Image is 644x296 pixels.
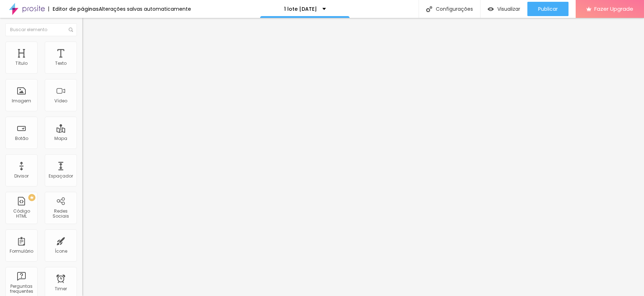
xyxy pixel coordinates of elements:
div: Vídeo [54,98,67,103]
div: Imagem [12,98,31,103]
img: Icone [69,28,73,32]
div: Código HTML [7,209,35,219]
div: Timer [55,286,67,291]
button: Visualizar [480,2,527,16]
div: Alterações salvas automaticamente [99,6,191,11]
div: Texto [55,61,67,66]
img: Icone [426,6,432,12]
iframe: Editor [82,18,644,296]
input: Buscar elemento [5,23,77,36]
span: Publicar [538,6,558,12]
span: Fazer Upgrade [594,6,633,12]
div: Espaçador [49,174,73,179]
img: view-1.svg [488,6,494,12]
div: Botão [15,136,28,141]
div: Ícone [55,249,67,254]
div: Editor de páginas [48,6,99,11]
div: Título [15,61,28,66]
div: Formulário [10,249,33,254]
span: Visualizar [497,6,520,12]
div: Mapa [54,136,67,141]
button: Publicar [527,2,569,16]
div: Redes Sociais [47,209,75,219]
p: 1 lote [DATE] [284,6,317,11]
div: Divisor [14,174,29,179]
div: Perguntas frequentes [7,284,35,294]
